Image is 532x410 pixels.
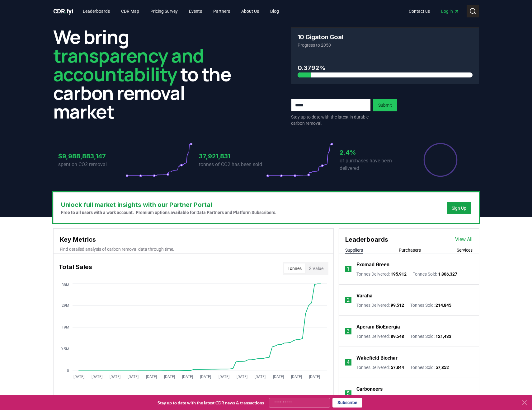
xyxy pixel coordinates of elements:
[298,34,343,40] h3: 10 Gigaton Goal
[62,303,69,308] tspan: 29M
[305,263,327,273] button: $ Value
[298,63,473,72] h3: 0.3792%
[61,200,276,209] h3: Unlock full market insights with our Partner Portal
[356,292,373,300] a: Varaha
[435,334,451,339] span: 121,433
[291,375,302,379] tspan: [DATE]
[59,262,92,275] h3: Total Sales
[410,302,451,308] p: Tonnes Sold :
[340,148,407,157] h3: 2.4%
[67,369,69,373] tspan: 0
[236,6,264,17] a: About Us
[60,235,327,244] h3: Key Metrics
[291,114,371,126] p: Stay up to date with the latest in durable carbon removal.
[128,375,139,379] tspan: [DATE]
[53,7,73,15] span: CDR fyi
[347,328,350,335] p: 3
[265,6,284,17] a: Blog
[62,283,69,287] tspan: 38M
[356,261,389,268] a: Exomad Green
[78,6,115,17] a: Leaderboards
[347,359,350,366] p: 4
[435,365,449,370] span: 57,852
[184,6,207,17] a: Events
[60,246,327,252] p: Find detailed analysis of carbon removal data through time.
[452,205,466,211] a: Sign Up
[53,27,241,121] h2: We bring to the carbon removal market
[53,7,73,16] a: CDR.fyi
[356,364,404,370] p: Tonnes Delivered :
[356,302,404,308] p: Tonnes Delivered :
[345,247,363,253] button: Suppliers
[457,247,473,253] button: Services
[59,395,88,407] h3: Deliveries
[391,365,404,370] span: 57,844
[236,375,247,379] tspan: [DATE]
[62,325,69,329] tspan: 19M
[356,323,400,331] a: Aperam BioEnergia
[164,375,175,379] tspan: [DATE]
[413,271,457,277] p: Tonnes Sold :
[347,296,350,304] p: 2
[309,375,320,379] tspan: [DATE]
[345,235,388,244] h3: Leaderboards
[356,354,398,362] a: Wakefield Biochar
[110,375,120,379] tspan: [DATE]
[373,99,397,111] button: Submit
[199,151,266,161] h3: 37,921,831
[391,334,404,339] span: 89,548
[455,236,473,243] a: View All
[298,42,473,48] p: Progress to 2050
[347,390,350,397] p: 5
[356,333,404,339] p: Tonnes Delivered :
[61,209,276,216] p: Free to all users with a work account. Premium options available for Data Partners and Platform S...
[410,364,449,370] p: Tonnes Sold :
[78,6,284,17] nav: Main
[208,6,235,17] a: Partners
[73,375,84,379] tspan: [DATE]
[91,375,102,379] tspan: [DATE]
[356,271,407,277] p: Tonnes Delivered :
[146,375,157,379] tspan: [DATE]
[404,6,464,17] nav: Main
[356,385,383,393] a: Carboneers
[58,151,125,161] h3: $9,988,883,147
[182,375,193,379] tspan: [DATE]
[53,43,204,87] span: transparency and accountability
[58,161,125,168] p: spent on CO2 removal
[435,303,451,308] span: 214,845
[61,347,69,351] tspan: 9.5M
[441,8,459,14] span: Log in
[116,6,144,17] a: CDR Map
[391,272,407,277] span: 195,912
[218,375,229,379] tspan: [DATE]
[255,375,266,379] tspan: [DATE]
[200,375,211,379] tspan: [DATE]
[391,303,404,308] span: 99,512
[423,142,458,177] div: Percentage of sales delivered
[273,375,284,379] tspan: [DATE]
[347,265,350,273] p: 1
[145,6,183,17] a: Pricing Survey
[284,263,305,273] button: Tonnes
[404,6,435,17] a: Contact us
[199,161,266,168] p: tonnes of CO2 has been sold
[447,202,471,214] button: Sign Up
[399,247,421,253] button: Purchasers
[436,6,464,17] a: Log in
[410,333,451,339] p: Tonnes Sold :
[65,7,67,15] span: .
[340,157,407,172] p: of purchases have been delivered
[438,272,457,277] span: 1,806,327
